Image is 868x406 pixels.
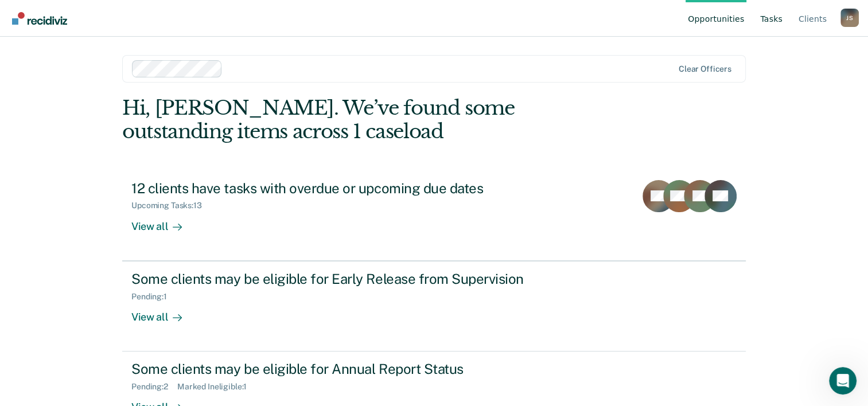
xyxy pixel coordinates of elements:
button: Profile dropdown button [840,9,859,27]
div: Pending : 2 [131,382,177,392]
div: Hi, [PERSON_NAME]. We’ve found some outstanding items across 1 caseload [122,96,621,143]
div: Some clients may be eligible for Annual Report Status [131,361,534,377]
a: 12 clients have tasks with overdue or upcoming due datesUpcoming Tasks:13View all [122,171,746,261]
div: View all [131,301,196,323]
div: Upcoming Tasks : 13 [131,201,211,210]
a: Some clients may be eligible for Early Release from SupervisionPending:1View all [122,261,746,352]
div: View all [131,210,196,233]
div: Some clients may be eligible for Early Release from Supervision [131,271,534,287]
div: Pending : 1 [131,292,176,302]
iframe: Intercom live chat [829,367,857,395]
img: Recidiviz [12,12,67,25]
div: Marked Ineligible : 1 [177,382,256,392]
div: Clear officers [679,64,731,74]
div: 12 clients have tasks with overdue or upcoming due dates [131,180,534,197]
div: J S [840,9,859,27]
